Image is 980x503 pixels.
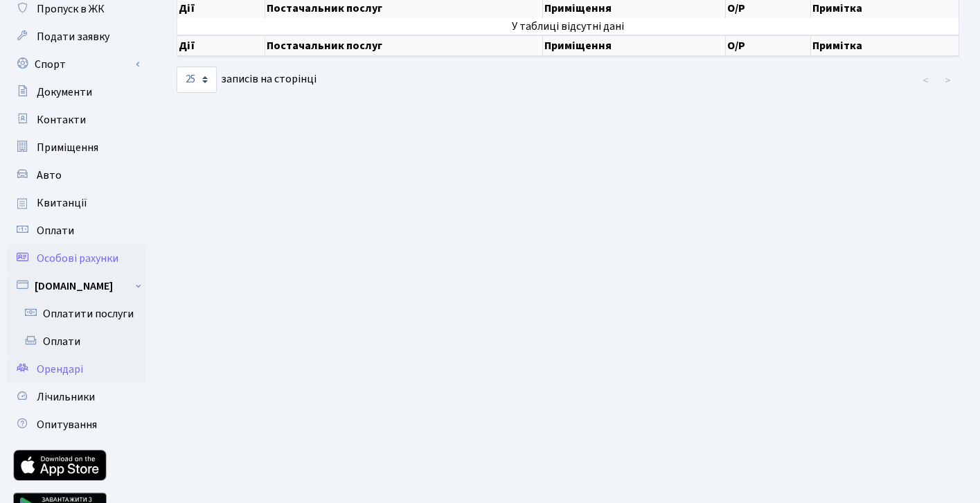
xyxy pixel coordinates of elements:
span: Орендарі [37,362,83,377]
a: Особові рахунки [7,245,145,272]
span: Особові рахунки [37,251,118,266]
a: Орендарі [7,355,145,383]
a: Оплати [7,328,145,355]
th: Дії [177,35,265,56]
td: У таблиці відсутні дані [177,18,959,35]
a: Приміщення [7,134,145,161]
a: Лічильники [7,383,145,411]
a: Спорт [7,51,145,78]
a: Авто [7,161,145,189]
span: Подати заявку [37,29,109,44]
th: Постачальник послуг [265,35,543,56]
span: Квитанції [37,195,87,211]
span: Пропуск в ЖК [37,1,105,17]
a: Оплати [7,217,145,245]
span: Приміщення [37,140,98,155]
th: Приміщення [543,35,726,56]
a: Опитування [7,411,145,439]
a: Подати заявку [7,23,145,51]
span: Лічильники [37,389,95,405]
span: Оплати [37,223,74,238]
a: Оплатити послуги [7,300,145,328]
select: записів на сторінці [177,67,217,93]
label: записів на сторінці [177,67,317,93]
th: О/Р [726,35,811,56]
span: Авто [37,168,62,183]
span: Контакти [37,112,86,127]
a: Документи [7,78,145,106]
a: Контакти [7,106,145,134]
a: [DOMAIN_NAME] [7,272,145,300]
span: Опитування [37,417,97,432]
th: Примітка [811,35,959,56]
span: Документи [37,85,92,100]
a: Квитанції [7,189,145,217]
